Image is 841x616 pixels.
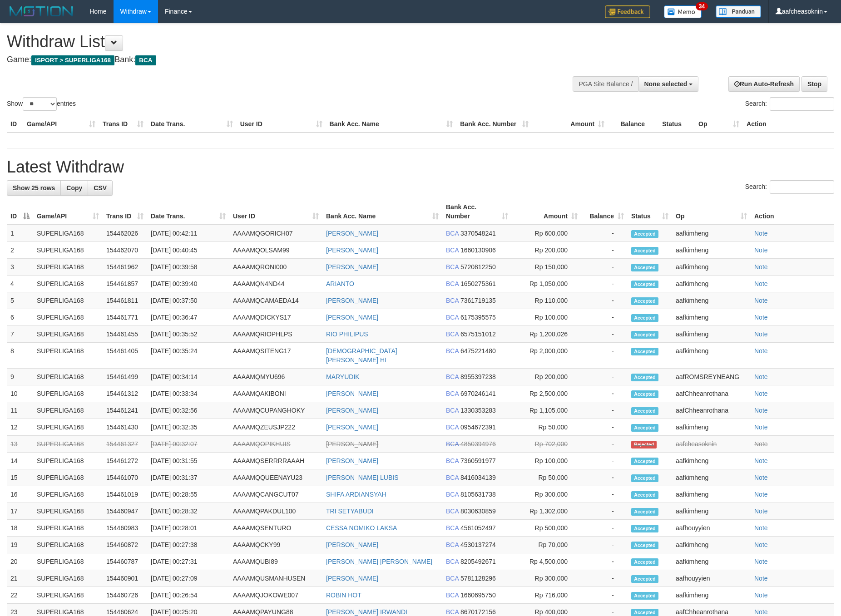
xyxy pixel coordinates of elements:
[7,5,76,18] img: MOTION_logo.png
[326,390,378,397] a: [PERSON_NAME]
[672,199,751,225] th: Op: activate to sort column ascending
[512,309,581,326] td: Rp 100,000
[147,520,229,537] td: [DATE] 00:28:01
[326,116,457,133] th: Bank Acc. Name
[147,402,229,419] td: [DATE] 00:32:56
[581,453,628,469] td: -
[229,326,322,343] td: AAAAMQRIOPHLPS
[512,242,581,259] td: Rp 200,000
[33,436,103,453] td: SUPERLIGA168
[672,225,751,242] td: aafkimheng
[147,309,229,326] td: [DATE] 00:36:47
[147,469,229,486] td: [DATE] 00:31:37
[326,230,378,237] a: [PERSON_NAME]
[512,259,581,276] td: Rp 150,000
[326,541,378,548] a: [PERSON_NAME]
[23,97,57,111] select: Showentries
[326,246,378,254] a: [PERSON_NAME]
[147,453,229,469] td: [DATE] 00:31:55
[446,347,459,355] span: BCA
[644,80,688,88] span: None selected
[147,486,229,503] td: [DATE] 00:28:55
[229,402,322,419] td: AAAAMQCUPANGHOKY
[801,76,827,92] a: Stop
[229,486,322,503] td: AAAAMQCANGCUT07
[135,55,156,65] span: BCA
[460,508,496,515] span: Copy 8030630859 to clipboard
[229,453,322,469] td: AAAAMQSERRRRAAAH
[7,158,834,176] h1: Latest Withdraw
[147,276,229,292] td: [DATE] 00:39:40
[672,469,751,486] td: aafkimheng
[446,246,459,254] span: BCA
[33,326,103,343] td: SUPERLIGA168
[754,558,768,565] a: Note
[229,385,322,402] td: AAAAMQAKIBONI
[754,407,768,414] a: Note
[7,385,33,402] td: 10
[754,330,768,338] a: Note
[716,5,761,18] img: panduan.png
[31,55,114,65] span: ISPORT > SUPERLIGA168
[672,453,751,469] td: aafkimheng
[33,469,103,486] td: SUPERLIGA168
[7,199,33,225] th: ID: activate to sort column descending
[446,390,459,397] span: BCA
[631,281,658,288] span: Accepted
[33,276,103,292] td: SUPERLIGA168
[754,263,768,271] a: Note
[581,436,628,453] td: -
[103,369,147,385] td: 154461499
[754,575,768,582] a: Note
[638,76,699,92] button: None selected
[581,369,628,385] td: -
[446,457,459,464] span: BCA
[581,402,628,419] td: -
[147,199,229,225] th: Date Trans.: activate to sort column ascending
[103,469,147,486] td: 154461070
[33,520,103,537] td: SUPERLIGA168
[103,503,147,520] td: 154460947
[103,402,147,419] td: 154461241
[7,369,33,385] td: 9
[754,541,768,548] a: Note
[7,292,33,309] td: 5
[446,491,459,498] span: BCA
[460,230,496,237] span: Copy 3370548241 to clipboard
[446,524,459,532] span: BCA
[512,402,581,419] td: Rp 1,105,000
[631,230,658,238] span: Accepted
[460,246,496,254] span: Copy 1660130906 to clipboard
[745,97,834,111] label: Search:
[581,199,628,225] th: Balance: activate to sort column ascending
[754,457,768,464] a: Note
[7,309,33,326] td: 6
[103,343,147,369] td: 154461405
[7,33,552,51] h1: Withdraw List
[581,292,628,309] td: -
[512,486,581,503] td: Rp 300,000
[754,390,768,397] a: Note
[631,508,658,516] span: Accepted
[7,503,33,520] td: 17
[581,503,628,520] td: -
[94,184,107,192] span: CSV
[326,297,378,304] a: [PERSON_NAME]
[7,402,33,419] td: 11
[754,246,768,254] a: Note
[229,292,322,309] td: AAAAMQCAMAEDA14
[754,230,768,237] a: Note
[581,520,628,537] td: -
[33,225,103,242] td: SUPERLIGA168
[147,369,229,385] td: [DATE] 00:34:14
[7,326,33,343] td: 7
[672,242,751,259] td: aafkimheng
[7,259,33,276] td: 3
[460,263,496,271] span: Copy 5720812250 to clipboard
[631,525,658,532] span: Accepted
[512,292,581,309] td: Rp 110,000
[147,116,237,133] th: Date Trans.
[460,407,496,414] span: Copy 1330353283 to clipboard
[33,292,103,309] td: SUPERLIGA168
[628,199,672,225] th: Status: activate to sort column ascending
